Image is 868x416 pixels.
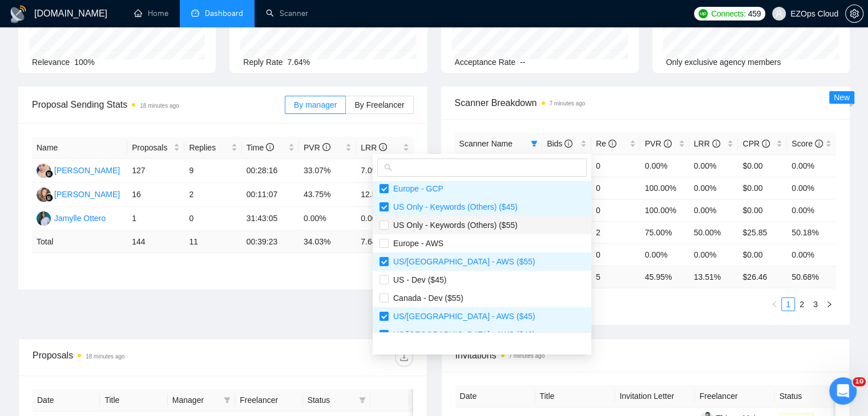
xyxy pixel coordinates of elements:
span: filter [357,391,368,409]
span: US/[GEOGRAPHIC_DATA] - AWS ($45) [389,312,535,321]
iframe: Intercom live chat [829,377,857,405]
td: 11 [184,231,241,253]
span: 100% [74,58,95,67]
span: US Only - Keywords (Others) ($55) [389,221,518,230]
span: Canada - Dev ($55) [389,293,463,303]
time: 7 minutes ago [550,100,586,107]
span: info-circle [762,140,770,148]
td: 33.07% [299,159,356,183]
span: Status [308,394,354,406]
td: 1 [127,207,184,231]
span: 459 [748,7,760,20]
th: Manager [168,389,235,411]
th: Freelancer [235,389,302,411]
td: $25.85 [738,221,787,243]
a: AJ[PERSON_NAME] [37,165,120,174]
li: 1 [781,297,795,311]
td: 0 [591,199,640,221]
td: 0 [184,207,241,231]
td: 144 [127,231,184,253]
span: info-circle [564,140,572,148]
span: LRR [361,143,387,152]
span: Invitations [455,348,836,362]
span: New [834,93,850,102]
td: 13.51 % [689,266,738,288]
td: 00:11:07 [242,183,299,207]
a: setting [845,9,863,18]
td: 50.18% [787,221,836,243]
th: Proposals [127,137,184,159]
td: 50.00% [689,221,738,243]
span: info-circle [266,143,274,151]
td: 16 [127,183,184,207]
td: 0.00% [689,154,738,177]
span: 7.64% [288,58,310,67]
td: 0.00% [787,199,836,221]
td: 0.00% [689,243,738,266]
span: 10 [853,377,866,386]
span: info-circle [608,140,616,148]
span: LRR [694,139,720,148]
th: Status [775,385,855,407]
a: homeHome [134,9,168,18]
td: 100.00% [640,199,689,221]
li: 3 [809,297,822,311]
span: Time [247,143,274,152]
button: setting [845,5,863,23]
td: Total [32,231,127,253]
td: 0.00% [787,154,836,177]
td: 45.95 % [640,266,689,288]
span: Scanner Breakdown [455,96,837,110]
th: Date [33,389,100,411]
span: info-circle [815,140,823,148]
span: search [384,164,392,172]
span: -- [520,58,525,67]
th: Name [32,137,127,159]
span: info-circle [379,143,387,151]
time: 18 minutes ago [140,103,179,109]
td: 0.00% [356,207,413,231]
td: 0.00% [689,177,738,199]
button: right [822,297,836,311]
span: By manager [294,100,337,109]
span: Manager [172,394,219,406]
td: 31:43:05 [242,207,299,231]
span: US Only - Keywords (Others) ($45) [389,202,518,211]
span: Dashboard [205,9,243,18]
div: Proposals [33,348,223,366]
span: Acceptance Rate [455,58,516,67]
span: PVR [304,143,330,152]
td: 50.68 % [787,266,836,288]
span: user [775,10,783,18]
td: 0.00% [689,199,738,221]
span: Proposal Sending Stats [32,97,285,112]
th: Title [535,385,615,407]
td: $0.00 [738,154,787,177]
span: info-circle [712,140,720,148]
img: logo [9,5,27,23]
img: upwork-logo.png [699,9,708,18]
span: filter [528,135,540,152]
td: $0.00 [738,177,787,199]
img: gigradar-bm.png [45,194,53,202]
td: 0.00% [299,207,356,231]
td: 00:28:16 [242,159,299,183]
img: gigradar-bm.png [45,170,53,178]
span: Europe - AWS [389,239,443,248]
a: JOJamylle Ottero [37,213,106,222]
th: Date [455,385,535,407]
th: Replies [184,137,241,159]
td: 34.03 % [299,231,356,253]
span: Bids [547,139,572,148]
a: 2 [796,298,808,311]
span: Replies [189,141,228,154]
th: Freelancer [695,385,775,407]
span: US/[GEOGRAPHIC_DATA] - AWS ($40) [389,330,535,339]
th: Invitation Letter [615,385,695,407]
td: 9 [184,159,241,183]
td: 0 [591,177,640,199]
span: Reply Rate [243,58,282,67]
div: [PERSON_NAME] [54,188,120,201]
span: info-circle [664,140,672,148]
span: Proposals [132,141,171,154]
